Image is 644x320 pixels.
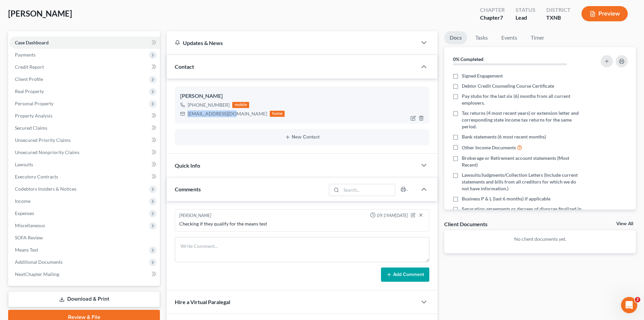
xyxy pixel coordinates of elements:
[480,14,505,22] div: Chapter
[621,297,637,313] iframe: Intercom live chat
[462,110,582,130] span: Tax returns (4 most recent years) or extension letter and corresponding state income tax returns ...
[15,186,76,192] span: Codebtors Insiders & Notices
[516,14,535,22] div: Lead
[15,125,47,131] span: Secured Claims
[516,6,535,14] div: Status
[462,206,582,219] span: Separation agreements or decrees of divorces finalized in the past 2 years
[496,31,523,44] a: Events
[444,31,467,44] a: Docs
[15,271,59,277] span: NextChapter Mailing
[9,232,160,244] a: SOFA Review
[444,220,487,228] div: Client Documents
[9,122,160,134] a: Secured Claims
[341,184,395,196] input: Search...
[175,39,409,46] div: Updates & News
[175,186,201,192] span: Comments
[188,110,267,117] div: [EMAIL_ADDRESS][DOMAIN_NAME]
[180,134,424,140] button: New Contact
[15,88,44,94] span: Real Property
[175,63,194,70] span: Contact
[9,134,160,146] a: Unsecured Priority Claims
[462,155,582,168] span: Brokerage or Retirement account statements (Most Recent)
[15,259,63,265] span: Additional Documents
[9,37,160,49] a: Case Dashboard
[15,64,44,70] span: Credit Report
[15,52,35,58] span: Payments
[15,210,34,216] span: Expenses
[15,162,33,167] span: Lawsuits
[15,198,30,204] span: Income
[15,101,53,106] span: Personal Property
[9,171,160,183] a: Executory Contracts
[15,174,58,179] span: Executory Contracts
[462,72,503,79] span: Signed Engagement
[15,137,71,143] span: Unsecured Priority Claims
[381,268,429,282] button: Add Comment
[175,162,200,169] span: Quick Info
[462,144,516,151] span: Other Income Documents
[232,102,249,108] div: mobile
[8,291,160,307] a: Download & Print
[9,158,160,171] a: Lawsuits
[9,110,160,122] a: Property Analysis
[188,102,230,108] div: [PHONE_NUMBER]
[462,83,554,89] span: Debtor Credit Counseling Course Certificate
[179,212,211,219] div: [PERSON_NAME]
[462,133,546,140] span: Bank statements (6 most recent months)
[180,92,424,100] div: [PERSON_NAME]
[8,8,72,18] span: [PERSON_NAME]
[15,149,79,155] span: Unsecured Nonpriority Claims
[470,31,493,44] a: Tasks
[462,172,582,192] span: Lawsuits/Judgments/Collection Letters (Include current statements and bills from all creditors fo...
[9,61,160,73] a: Credit Report
[525,31,550,44] a: Timer
[450,236,630,242] p: No client documents yet.
[635,297,640,302] span: 2
[9,268,160,280] a: NextChapter Mailing
[179,220,425,227] div: Checking if they qualify for the means test
[15,113,52,119] span: Property Analysis
[15,247,38,253] span: Means Test
[9,146,160,158] a: Unsecured Nonpriority Claims
[616,221,633,226] a: View All
[462,93,582,106] span: Pay stubs for the last six (6) months from all current employers.
[546,6,571,14] div: District
[453,56,483,62] strong: 0% Completed
[15,222,45,228] span: Miscellaneous
[546,14,571,22] div: TXNB
[462,195,550,202] span: Business P & L (last 6 months) if applicable
[175,299,230,305] span: Hire a Virtual Paralegal
[15,235,43,240] span: SOFA Review
[581,6,628,21] button: Preview
[480,6,505,14] div: Chapter
[15,76,43,82] span: Client Profile
[15,40,49,45] span: Case Dashboard
[500,14,503,21] span: 7
[377,212,408,219] span: 09:19AM[DATE]
[270,111,285,117] div: home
